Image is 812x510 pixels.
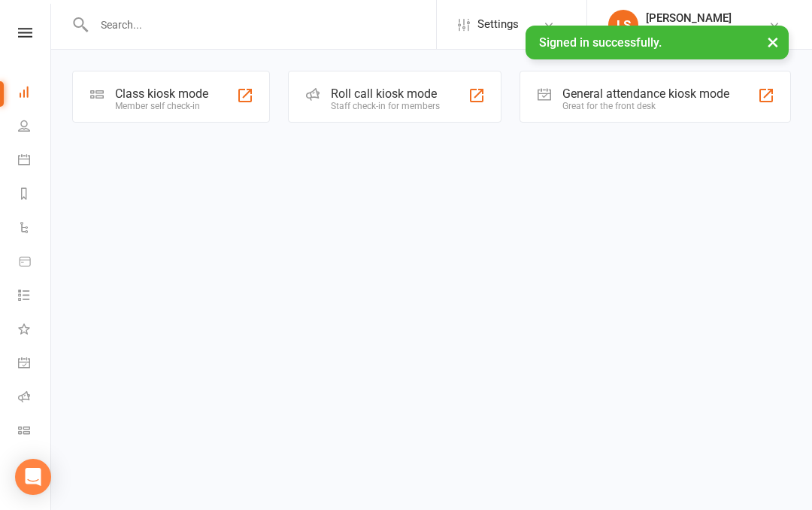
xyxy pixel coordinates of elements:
[562,87,729,101] div: General attendance kiosk mode
[759,26,786,58] button: ×
[331,87,440,101] div: Roll call kiosk mode
[608,10,638,40] div: LS
[15,459,51,495] div: Open Intercom Messenger
[539,35,662,50] span: Signed in successfully.
[331,101,440,111] div: Staff check-in for members
[562,101,729,111] div: Great for the front desk
[18,111,52,144] a: People
[646,25,732,38] div: Bellingen Fitness
[89,14,436,35] input: Search...
[18,314,52,348] a: What's New
[18,178,52,212] a: Reports
[18,348,52,381] a: General attendance kiosk mode
[18,381,52,415] a: Roll call kiosk mode
[18,77,52,111] a: Dashboard
[18,144,52,178] a: Calendar
[18,415,52,449] a: Class kiosk mode
[115,87,208,101] div: Class kiosk mode
[18,246,52,280] a: Product Sales
[646,11,732,25] div: [PERSON_NAME]
[477,8,519,41] span: Settings
[115,101,208,111] div: Member self check-in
